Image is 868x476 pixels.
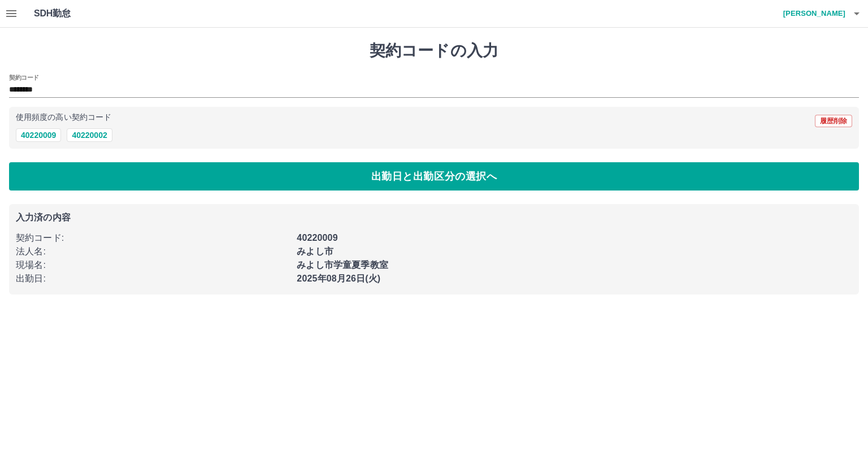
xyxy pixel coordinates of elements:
[9,73,39,82] h2: 契約コード
[67,128,112,142] button: 40220002
[16,258,290,272] p: 現場名 :
[16,114,111,122] p: 使用頻度の高い契約コード
[16,128,61,142] button: 40220009
[815,115,852,127] button: 履歴削除
[297,233,337,243] b: 40220009
[16,231,290,245] p: 契約コード :
[16,213,852,222] p: 入力済の内容
[297,246,333,256] b: みよし市
[16,272,290,285] p: 出勤日 :
[9,162,859,191] button: 出勤日と出勤区分の選択へ
[297,260,388,270] b: みよし市学童夏季教室
[9,41,859,60] h1: 契約コードの入力
[297,274,380,283] b: 2025年08月26日(火)
[16,245,290,258] p: 法人名 :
